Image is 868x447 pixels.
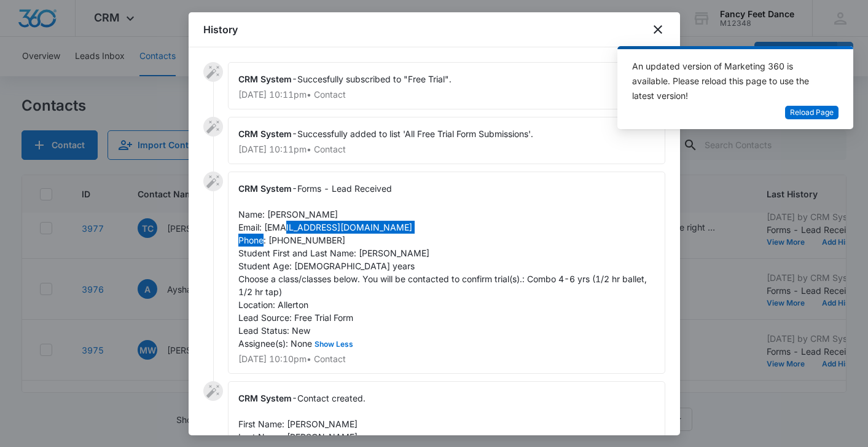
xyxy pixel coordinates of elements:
[238,74,292,84] span: CRM System
[297,129,533,139] span: Successfully added to list 'All Free Trial Form Submissions'.
[238,90,655,99] p: [DATE] 10:11pm • Contact
[238,183,649,349] span: Forms - Lead Received Name: [PERSON_NAME] Email: [EMAIL_ADDRESS][DOMAIN_NAME] Phone: [PHONE_NUMBE...
[238,183,292,194] span: CRM System
[238,355,655,363] p: [DATE] 10:10pm • Contact
[297,74,452,84] span: Succesfully subscribed to "Free Trial".
[238,393,292,403] span: CRM System
[238,129,292,139] span: CRM System
[203,22,238,37] h1: History
[790,107,834,119] span: Reload Page
[228,62,665,109] div: -
[312,341,356,348] button: Show Less
[228,117,665,164] div: -
[228,172,665,374] div: -
[651,22,665,37] button: close
[238,145,655,154] p: [DATE] 10:11pm • Contact
[632,59,824,103] div: An updated version of Marketing 360 is available. Please reload this page to use the latest version!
